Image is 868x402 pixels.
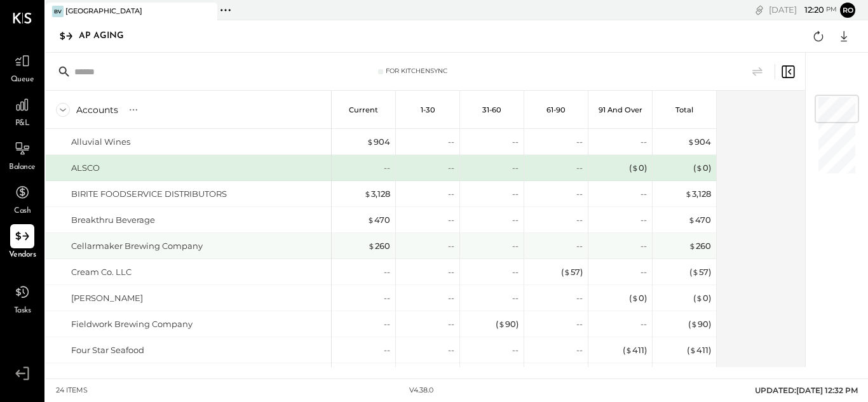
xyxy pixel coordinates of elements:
[599,105,642,114] p: 91 and Over
[11,74,34,86] span: Queue
[576,214,583,226] div: --
[689,345,696,355] span: $
[689,241,696,251] span: $
[448,266,454,278] div: --
[76,104,118,116] div: Accounts
[71,136,130,148] div: Alluvial Wines
[688,215,695,225] span: $
[576,344,583,356] div: --
[482,105,501,114] p: 31-60
[512,188,519,200] div: --
[576,240,583,252] div: --
[384,344,390,356] div: --
[625,345,632,355] span: $
[641,214,647,226] div: --
[52,6,64,17] div: BV
[641,136,647,148] div: --
[364,188,390,200] div: 3,128
[15,118,30,130] span: P&L
[386,67,447,76] div: For KitchenSync
[512,162,519,174] div: --
[546,105,566,114] p: 61-90
[696,293,703,303] span: $
[409,385,433,396] div: v 4.38.0
[512,240,519,252] div: --
[9,250,36,261] span: Vendors
[632,163,639,173] span: $
[1,49,44,86] a: Queue
[641,240,647,252] div: --
[576,188,583,200] div: --
[367,137,374,147] span: $
[349,105,378,114] p: Current
[71,344,144,356] div: Four Star Seafood
[629,292,647,304] div: ( 0 )
[688,214,711,226] div: 470
[512,214,519,226] div: --
[71,214,155,226] div: Breakthru Beverage
[496,318,519,330] div: ( 90 )
[675,105,693,114] p: Total
[448,188,454,200] div: --
[826,5,837,14] span: pm
[384,318,390,330] div: --
[641,266,647,278] div: --
[14,305,31,317] span: Tasks
[691,319,698,329] span: $
[384,162,390,174] div: --
[693,292,711,304] div: ( 0 )
[448,292,454,304] div: --
[629,162,647,174] div: ( 0 )
[448,136,454,148] div: --
[685,188,711,200] div: 3,128
[689,240,711,252] div: 260
[623,344,647,356] div: ( 411 )
[71,266,132,278] div: Cream Co. LLC
[1,180,44,217] a: Cash
[512,292,519,304] div: --
[364,189,371,199] span: $
[71,162,100,174] div: ALSCO
[755,385,858,395] span: UPDATED: [DATE] 12:32 PM
[641,188,647,200] div: --
[512,266,519,278] div: --
[498,319,505,329] span: $
[367,215,374,225] span: $
[685,189,692,199] span: $
[688,136,711,148] div: 904
[576,318,583,330] div: --
[688,137,695,147] span: $
[71,318,193,330] div: Fieldwork Brewing Company
[384,292,390,304] div: --
[14,206,31,217] span: Cash
[576,136,583,148] div: --
[9,162,36,173] span: Balance
[753,3,766,17] div: copy link
[367,214,390,226] div: 470
[692,267,699,277] span: $
[632,293,639,303] span: $
[368,241,375,251] span: $
[769,4,837,16] div: [DATE]
[693,162,711,174] div: ( 0 )
[421,105,435,114] p: 1-30
[576,292,583,304] div: --
[367,136,390,148] div: 904
[512,344,519,356] div: --
[448,344,454,356] div: --
[564,267,571,277] span: $
[561,266,583,278] div: ( 57 )
[688,318,711,330] div: ( 90 )
[689,266,711,278] div: ( 57 )
[512,136,519,148] div: --
[1,137,44,173] a: Balance
[448,214,454,226] div: --
[368,240,390,252] div: 260
[384,266,390,278] div: --
[448,318,454,330] div: --
[840,3,855,18] button: Ro
[65,6,142,17] div: [GEOGRAPHIC_DATA]
[56,385,88,396] div: 24 items
[71,188,227,200] div: BIRITE FOODSERVICE DISTRIBUTORS
[1,93,44,130] a: P&L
